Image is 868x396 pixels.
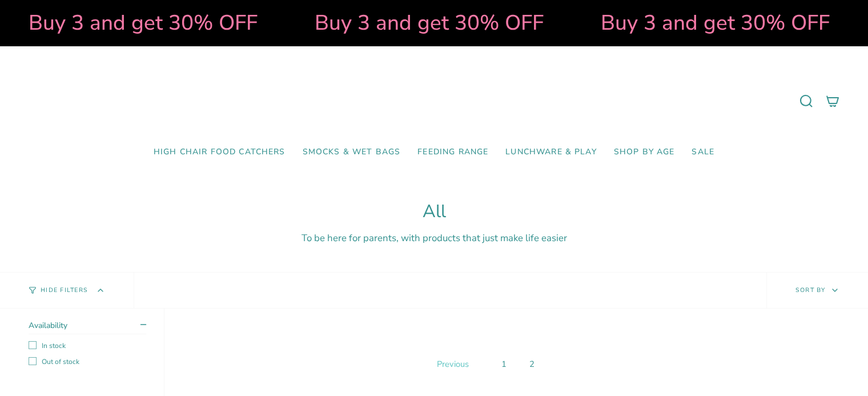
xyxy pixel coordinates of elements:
[795,286,826,294] span: Sort by
[409,139,497,166] a: Feeding Range
[145,139,294,166] a: High Chair Food Catchers
[303,147,401,157] span: Smocks & Wet Bags
[29,357,146,366] label: Out of stock
[497,356,511,372] a: 1
[294,139,409,166] a: Smocks & Wet Bags
[614,147,675,157] span: Shop by Age
[29,341,146,350] label: In stock
[505,147,596,157] span: Lunchware & Play
[497,139,605,166] a: Lunchware & Play
[437,358,469,370] span: Previous
[29,201,839,222] h1: All
[525,356,539,372] a: 2
[27,9,256,37] strong: Buy 3 and get 30% OFF
[29,320,67,331] span: Availability
[605,139,684,166] a: Shop by Age
[600,9,829,37] strong: Buy 3 and get 30% OFF
[41,287,88,294] span: Hide Filters
[336,63,533,139] a: Mumma’s Little Helpers
[314,9,542,37] strong: Buy 3 and get 30% OFF
[154,147,286,157] span: High Chair Food Catchers
[434,355,472,373] a: Previous
[692,147,714,157] span: SALE
[683,139,723,166] a: SALE
[302,231,567,245] span: To be here for parents, with products that just make life easier
[766,273,868,308] button: Sort by
[29,320,146,334] summary: Availability
[417,147,488,157] span: Feeding Range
